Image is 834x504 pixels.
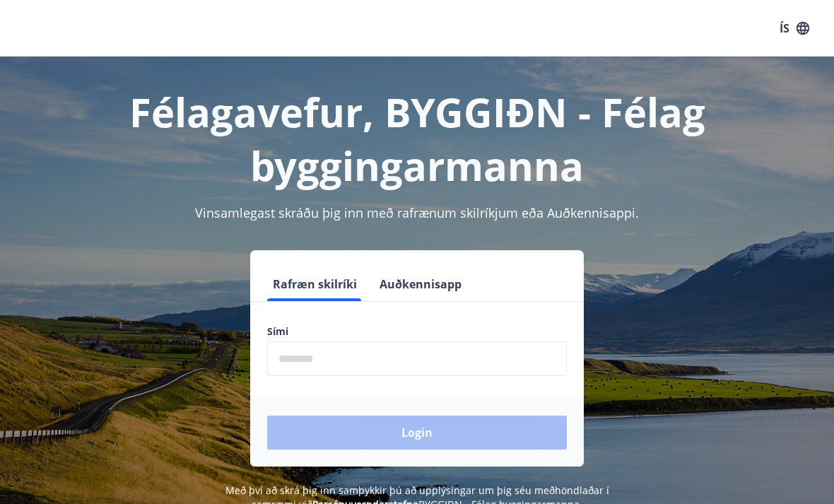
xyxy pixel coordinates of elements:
[17,85,817,192] h1: Félagavefur, BYGGIÐN - Félag byggingarmanna
[374,267,467,301] button: Auðkennisapp
[267,267,363,301] button: Rafræn skilríki
[772,16,817,41] button: ÍS
[195,204,639,221] span: Vinsamlegast skráðu þig inn með rafrænum skilríkjum eða Auðkennisappi.
[267,324,567,339] label: Sími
